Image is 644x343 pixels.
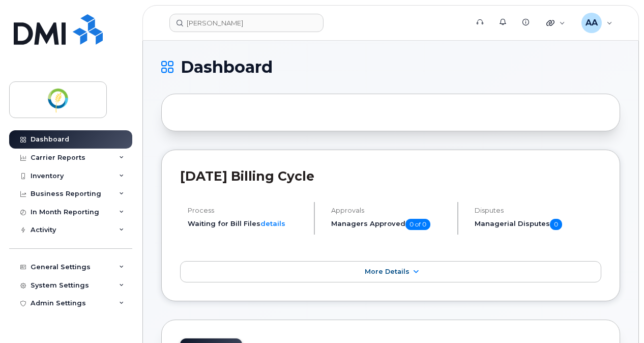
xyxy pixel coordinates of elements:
[365,268,409,275] span: More Details
[181,60,273,75] span: Dashboard
[405,219,430,230] span: 0 of 0
[331,207,449,214] h4: Approvals
[331,219,449,230] h5: Managers Approved
[180,168,601,184] h2: [DATE] Billing Cycle
[188,207,305,214] h4: Process
[260,219,285,227] a: details
[475,207,601,214] h4: Disputes
[188,219,305,228] li: Waiting for Bill Files
[475,219,601,230] h5: Managerial Disputes
[550,219,562,230] span: 0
